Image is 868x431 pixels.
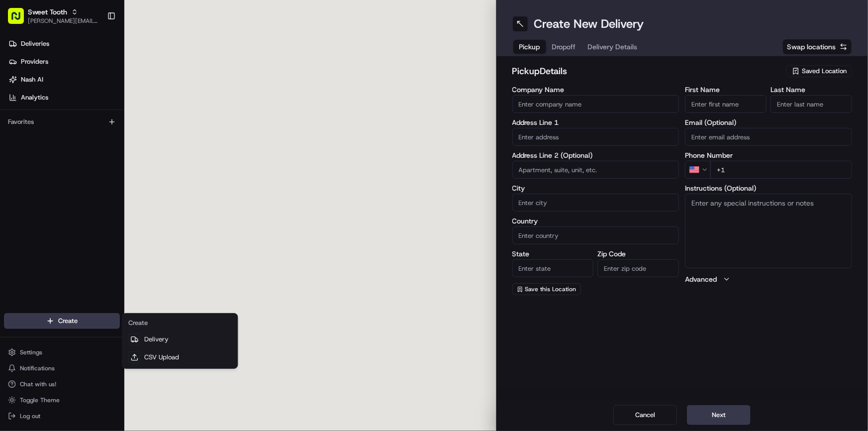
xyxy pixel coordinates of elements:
[512,119,679,126] label: Address Line 1
[124,348,235,366] a: CSV Upload
[154,127,181,139] button: See all
[10,10,30,30] img: Nash
[6,218,80,236] a: 📗Knowledge Base
[10,223,18,231] div: 📗
[58,317,78,325] span: Create
[685,119,852,126] label: Email (Optional)
[26,64,164,75] input: Clear
[512,226,679,244] input: Enter country
[685,274,717,284] label: Advanced
[70,246,120,254] a: Powered byPylon
[512,64,781,78] h2: pickup Details
[685,152,852,159] label: Phone Number
[10,172,26,188] img: Liam S.
[685,128,852,146] input: Enter email address
[94,222,160,232] span: API Documentation
[512,86,679,93] label: Company Name
[802,67,847,76] span: Saved Location
[787,42,836,52] span: Swap locations
[771,86,852,93] label: Last Name
[613,405,677,425] button: Cancel
[45,95,163,105] div: Start new chat
[88,154,108,162] span: [DATE]
[20,182,28,190] img: 1736555255976-a54dd68f-1ca7-489b-9aae-adbdc363a1c4
[4,114,120,130] div: Favorites
[519,42,540,52] span: Pickup
[21,75,43,84] span: Nash AI
[124,316,235,330] div: Create
[124,330,235,348] a: Delivery
[525,285,577,293] span: Save this Location
[10,40,181,56] p: Welcome 👋
[771,95,852,113] input: Enter last name
[534,16,644,32] h1: Create New Delivery
[687,405,751,425] button: Next
[31,154,81,162] span: [PERSON_NAME]
[512,152,679,159] label: Address Line 2 (Optional)
[710,161,852,179] input: Enter phone number
[83,181,86,189] span: •
[685,185,852,192] label: Instructions (Optional)
[45,105,137,113] div: We're available if you need us!
[28,7,67,17] span: Sweet Tooth
[20,364,55,372] span: Notifications
[31,181,81,189] span: [PERSON_NAME]
[512,95,679,113] input: Enter company name
[80,218,164,236] a: 💻API Documentation
[83,154,86,162] span: •
[512,128,679,146] input: Enter address
[10,145,26,161] img: Liam S.
[10,129,67,137] div: Past conversations
[20,222,76,232] span: Knowledge Base
[685,95,767,113] input: Enter first name
[21,39,49,48] span: Deliveries
[552,42,576,52] span: Dropoff
[88,181,108,189] span: [DATE]
[588,42,638,52] span: Delivery Details
[512,217,679,224] label: Country
[512,161,679,179] input: Apartment, suite, unit, etc.
[21,57,48,66] span: Providers
[20,155,28,163] img: 1736555255976-a54dd68f-1ca7-489b-9aae-adbdc363a1c4
[21,93,48,102] span: Analytics
[99,247,120,254] span: Pylon
[685,86,767,93] label: First Name
[10,95,28,113] img: 1736555255976-a54dd68f-1ca7-489b-9aae-adbdc363a1c4
[20,412,40,420] span: Log out
[512,259,594,277] input: Enter state
[597,259,679,277] input: Enter zip code
[512,185,679,192] label: City
[20,396,60,404] span: Toggle Theme
[512,194,679,212] input: Enter city
[20,348,42,356] span: Settings
[28,17,99,25] span: [PERSON_NAME][EMAIL_ADDRESS][DOMAIN_NAME]
[169,98,181,110] button: Start new chat
[21,95,39,113] img: 5e9a9d7314ff4150bce227a61376b483.jpg
[512,250,594,257] label: State
[84,223,92,231] div: 💻
[20,380,56,388] span: Chat with us!
[597,250,679,257] label: Zip Code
